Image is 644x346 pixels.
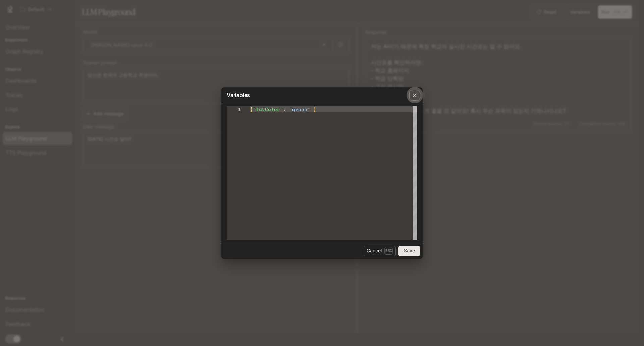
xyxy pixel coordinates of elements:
span: "favColor" [253,106,283,113]
p: Esc [384,247,393,254]
span: "green" [289,106,310,113]
p: Variables [227,91,250,99]
button: Save [398,246,420,256]
div: 1 [227,106,241,112]
span: : [283,106,286,113]
span: } [313,106,316,113]
button: CancelEsc [364,246,396,256]
span: { [250,106,253,113]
